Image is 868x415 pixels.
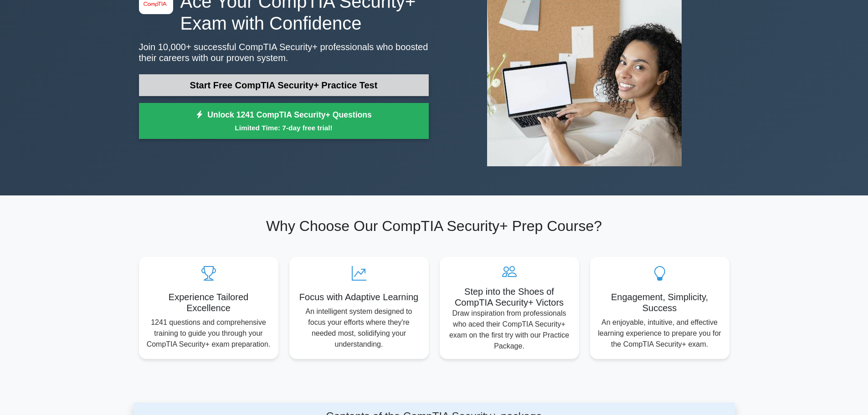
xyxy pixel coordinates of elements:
h5: Engagement, Simplicity, Success [597,292,722,313]
a: Start Free CompTIA Security+ Practice Test [139,74,429,96]
p: An intelligent system designed to focus your efforts where they're needed most, solidifying your ... [297,306,421,350]
a: Unlock 1241 CompTIA Security+ QuestionsLimited Time: 7-day free trial! [139,103,429,139]
p: An enjoyable, intuitive, and effective learning experience to prepare you for the CompTIA Securit... [597,317,722,350]
p: Join 10,000+ successful CompTIA Security+ professionals who boosted their careers with our proven... [139,41,429,63]
small: Limited Time: 7-day free trial! [150,123,417,133]
h5: Focus with Adaptive Learning [297,292,421,302]
h5: Step into the Shoes of CompTIA Security+ Victors [447,286,572,308]
h2: Why Choose Our CompTIA Security+ Prep Course? [139,217,729,235]
p: 1241 questions and comprehensive training to guide you through your CompTIA Security+ exam prepar... [146,317,271,350]
p: Draw inspiration from professionals who aced their CompTIA Security+ exam on the first try with o... [447,308,572,352]
h5: Experience Tailored Excellence [146,292,271,313]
